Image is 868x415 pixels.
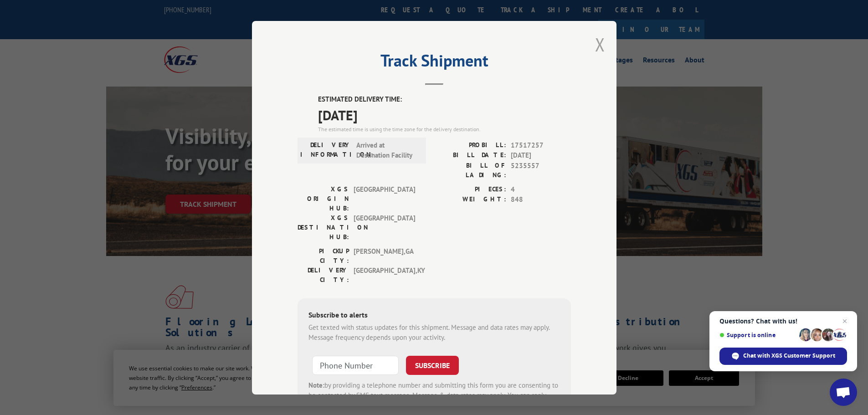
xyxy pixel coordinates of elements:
span: Arrived at Destination Facility [356,140,418,160]
label: DELIVERY INFORMATION: [300,140,352,160]
h2: Track Shipment [298,54,571,72]
div: The estimated time is using the time zone for the delivery destination. [318,125,571,133]
label: WEIGHT: [434,195,506,205]
label: PROBILL: [434,140,506,150]
span: 17517257 [511,140,571,150]
label: PICKUP CITY: [298,246,349,265]
span: [PERSON_NAME] , GA [354,246,415,265]
span: 848 [511,195,571,205]
span: [GEOGRAPHIC_DATA] , KY [354,265,415,284]
span: Support is online [719,332,796,338]
span: Close chat [839,316,850,327]
span: [DATE] [511,150,571,161]
input: Phone Number [312,355,399,374]
button: SUBSCRIBE [406,355,459,374]
span: Chat with XGS Customer Support [743,352,835,360]
label: PIECES: [434,184,506,195]
div: Subscribe to alerts [308,309,560,322]
span: 4 [511,184,571,195]
strong: Note: [308,380,324,389]
div: Open chat [830,379,857,406]
span: 5235557 [511,160,571,179]
div: Get texted with status updates for this shipment. Message and data rates may apply. Message frequ... [308,322,560,343]
label: DELIVERY CITY: [298,265,349,284]
span: Questions? Chat with us! [719,318,847,325]
span: [DATE] [318,104,571,125]
button: Close modal [595,32,605,56]
div: by providing a telephone number and submitting this form you are consenting to be contacted by SM... [308,380,560,411]
label: BILL OF LADING: [434,160,506,179]
label: ESTIMATED DELIVERY TIME: [318,94,571,105]
label: XGS DESTINATION HUB: [298,213,349,241]
span: [GEOGRAPHIC_DATA] [354,213,415,241]
div: Chat with XGS Customer Support [719,348,847,365]
label: BILL DATE: [434,150,506,161]
span: [GEOGRAPHIC_DATA] [354,184,415,213]
label: XGS ORIGIN HUB: [298,184,349,213]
